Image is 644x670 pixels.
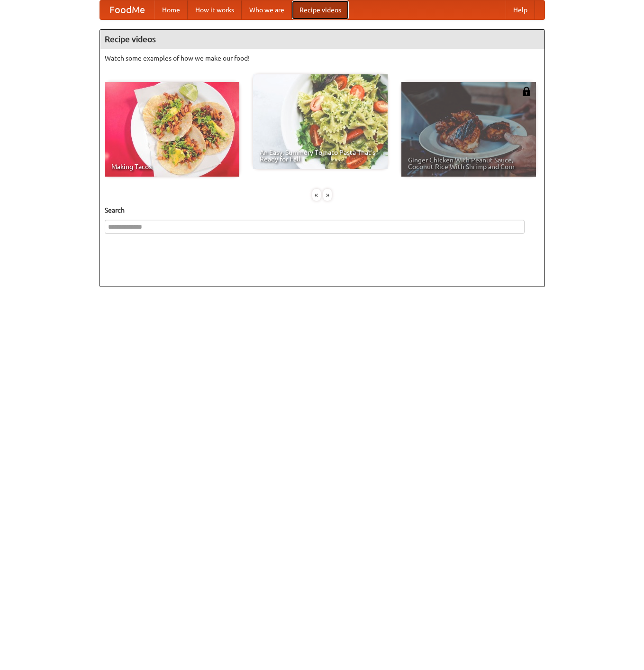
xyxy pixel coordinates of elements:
a: How it works [188,0,242,19]
div: « [312,189,321,201]
a: Who we are [242,0,292,19]
span: An Easy, Summery Tomato Pasta That's Ready for Fall [260,149,381,162]
p: Watch some examples of how we make our food! [105,54,540,63]
h4: Recipe videos [100,30,544,49]
a: Making Tacos [105,82,239,177]
img: 483408.png [522,87,531,96]
h5: Search [105,205,540,215]
span: Making Tacos [111,163,233,170]
div: » [323,189,332,201]
a: FoodMe [100,0,154,19]
a: Home [154,0,188,19]
a: Recipe videos [292,0,349,19]
a: An Easy, Summery Tomato Pasta That's Ready for Fall [253,74,388,169]
a: Help [506,0,535,19]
